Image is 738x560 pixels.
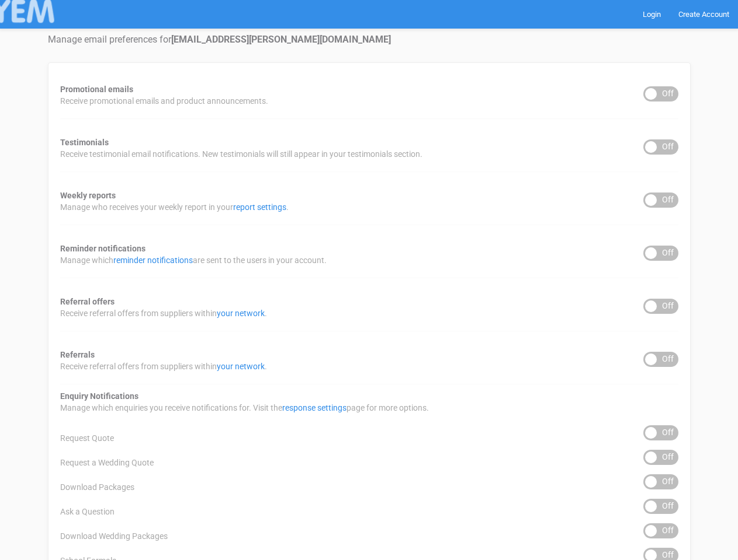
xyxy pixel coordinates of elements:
[60,95,268,107] span: Receive promotional emails and product announcements.
[60,148,422,160] span: Receive testimonial email notifications. New testimonials will still appear in your testimonials ...
[60,201,289,213] span: Manage who receives your weekly report in your .
[113,256,193,265] a: reminder notifications
[217,362,265,371] a: your network
[60,360,267,372] span: Receive referral offers from suppliers within .
[233,202,286,212] a: report settings
[282,403,347,412] a: response settings
[60,402,429,414] span: Manage which enquiries you receive notifications for. Visit the page for more options.
[171,34,391,45] strong: [EMAIL_ADDRESS][PERSON_NAME][DOMAIN_NAME]
[60,85,133,94] strong: Promotional emails
[60,307,267,319] span: Receive referral offers from suppliers within .
[60,244,145,253] strong: Reminder notifications
[60,432,114,444] span: Request Quote
[60,457,154,468] span: Request a Wedding Quote
[60,530,168,542] span: Download Wedding Packages
[60,481,134,493] span: Download Packages
[217,309,265,318] a: your network
[60,138,109,147] strong: Testimonials
[60,254,327,266] span: Manage which are sent to the users in your account.
[60,297,115,306] strong: Referral offers
[60,506,115,517] span: Ask a Question
[60,191,116,200] strong: Weekly reports
[60,391,138,401] strong: Enquiry Notifications
[48,34,691,45] h4: Manage email preferences for
[60,350,95,359] strong: Referrals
